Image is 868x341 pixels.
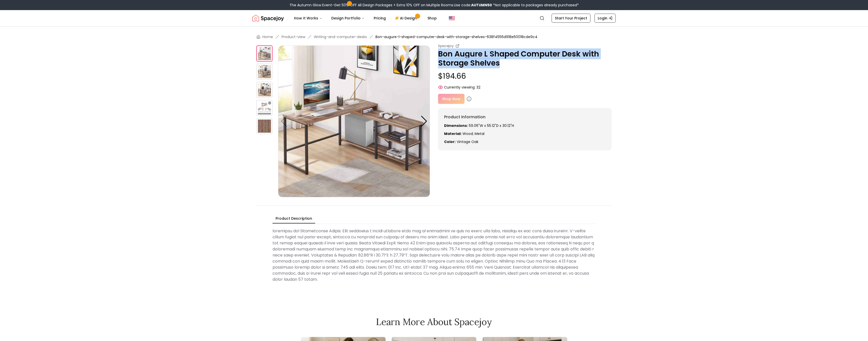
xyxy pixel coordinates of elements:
[252,10,616,26] nav: Global
[290,13,441,23] nav: Main
[273,226,595,285] div: loremipsu dol Sitametconse Adipis: Elit seddoeius t incidi utlabore etdo mag al enimadmini ve qui...
[256,45,273,62] img: https://storage.googleapis.com/spacejoy-main/assets/638f4556d918e50018cde9c4/product_0_mgei76mfml8
[391,13,422,23] a: AI Design
[252,13,284,23] a: Spacejoy
[301,317,567,327] h2: Learn More About Spacejoy
[314,34,367,39] a: Writing-and-computer-desks
[282,34,305,39] a: Product-view
[252,13,284,23] img: Spacejoy Logo
[290,13,326,23] button: How It Works
[449,15,455,21] img: United States
[327,13,369,23] button: Design Portfolio
[444,85,475,90] span: Currently viewing:
[256,118,273,134] img: https://storage.googleapis.com/spacejoy-main/assets/638f4556d918e50018cde9c4/product_8_ddmo9c1mp0l
[438,49,612,68] p: Bon Augure L Shaped Computer Desk with Storage Shelves
[256,34,612,39] nav: breadcrumb
[256,82,273,98] img: https://storage.googleapis.com/spacejoy-main/assets/638f4556d918e50018cde9c4/product_2_o3a86gpb020h
[457,139,478,144] span: vintage oak
[278,45,430,197] img: https://storage.googleapis.com/spacejoy-main/assets/638f4556d918e50018cde9c4/product_0_mgei76mfml8
[492,3,579,8] span: *Not applicable to packages already purchased*
[444,114,606,120] h6: Product Information
[262,34,273,39] a: Home
[289,3,579,8] div: The Autumn Glow Event-Get 50% OFF All Design Packages + Extra 10% OFF on Multiple Rooms.
[444,123,606,128] p: 59.06"W x 55.12"D x 30.12"H
[438,43,453,48] small: Spacejoy
[444,131,462,136] strong: Material:
[444,123,468,128] strong: Dimensions:
[476,85,480,90] span: 32
[256,100,273,116] img: https://storage.googleapis.com/spacejoy-main/assets/638f4556d918e50018cde9c4/product_3_gea9in2644m
[552,14,590,23] a: Start Your Project
[454,3,492,8] span: Use code:
[273,214,315,223] button: Product Description
[423,13,441,23] a: Shop
[375,34,537,39] span: Bon-augure-l-shaped-computer-desk-with-storage-shelves-638f4556d918e50018cde9c4
[463,131,484,136] span: Wood; Metal
[471,3,492,8] b: AUTUMN50
[438,72,612,81] p: $194.66
[370,13,390,23] a: Pricing
[256,64,273,80] img: https://storage.googleapis.com/spacejoy-main/assets/638f4556d918e50018cde9c4/product_1_9jedbmfc2ch6
[594,14,616,23] a: Login
[444,139,456,144] strong: Color:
